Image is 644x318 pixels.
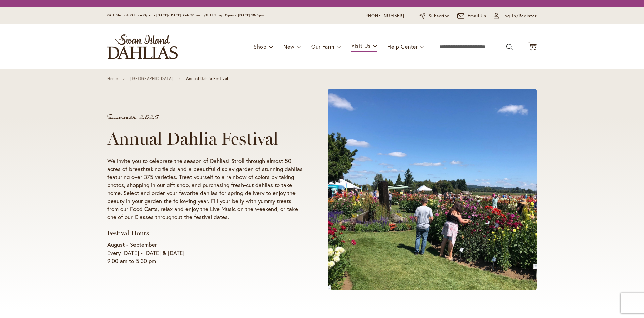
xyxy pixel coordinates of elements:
span: Annual Dahlia Festival [186,76,228,81]
p: August - September Every [DATE] - [DATE] & [DATE] 9:00 am to 5:30 pm [107,241,303,265]
a: [GEOGRAPHIC_DATA] [130,76,173,81]
p: Summer 2025 [107,114,303,121]
span: Subscribe [429,13,450,19]
span: Gift Shop Open - [DATE] 10-3pm [206,13,264,17]
a: Subscribe [419,13,450,19]
a: Log In/Register [494,13,537,19]
span: Visit Us [351,42,371,49]
a: Email Us [457,13,487,19]
h1: Annual Dahlia Festival [107,129,303,149]
a: [PHONE_NUMBER] [364,13,404,19]
span: Our Farm [311,43,334,50]
span: Email Us [468,13,487,19]
button: Search [506,42,513,52]
span: Shop [254,43,267,50]
h3: Festival Hours [107,229,303,237]
a: store logo [107,34,178,59]
span: New [283,43,294,50]
span: Help Center [387,43,418,50]
p: We invite you to celebrate the season of Dahlias! Stroll through almost 50 acres of breathtaking ... [107,157,303,221]
span: Gift Shop & Office Open - [DATE]-[DATE] 9-4:30pm / [107,13,206,17]
a: Home [107,76,118,81]
span: Log In/Register [502,13,537,19]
